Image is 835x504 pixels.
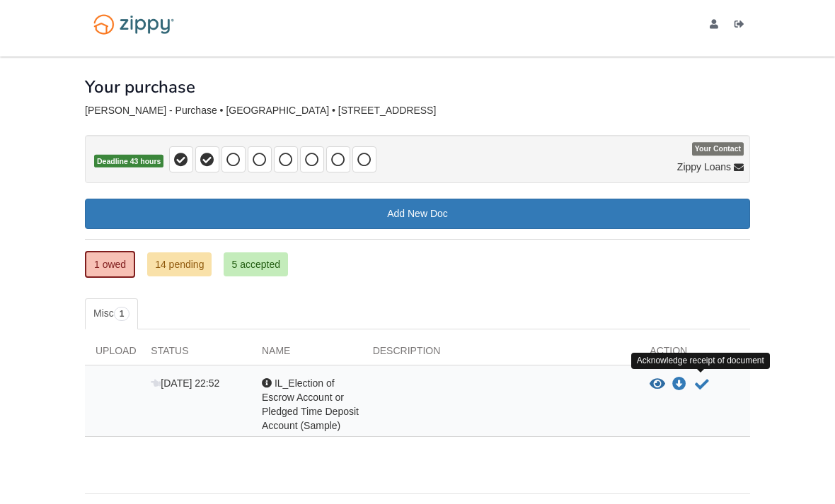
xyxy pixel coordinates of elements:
[693,376,710,393] button: Acknowledge receipt of document
[85,78,195,96] h1: Your purchase
[650,377,665,392] button: View IL_Election of Escrow Account or Pledged Time Deposit Account (Sample)
[85,199,750,229] a: Add New Doc
[631,353,770,369] div: Acknowledge receipt of document
[262,377,359,431] span: IL_Election of Escrow Account or Pledged Time Deposit Account (Sample)
[151,377,219,389] span: [DATE] 22:52
[639,344,750,365] div: Action
[85,251,135,278] a: 1 owed
[140,344,251,365] div: Status
[677,160,731,174] span: Zippy Loans
[362,344,640,365] div: Description
[85,8,183,41] img: Logo
[114,307,130,321] span: 1
[85,105,750,117] div: [PERSON_NAME] - Purchase • [GEOGRAPHIC_DATA] • [STREET_ADDRESS]
[85,344,140,365] div: Upload
[85,298,138,329] a: Misc
[672,379,686,390] a: Download IL_Election of Escrow Account or Pledged Time Deposit Account (Sample)
[224,252,288,276] a: 5 accepted
[94,155,163,168] span: Deadline 43 hours
[692,143,744,156] span: Your Contact
[251,344,362,365] div: Name
[735,19,750,33] a: Log out
[147,252,212,276] a: 14 pending
[710,19,724,33] a: edit profile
